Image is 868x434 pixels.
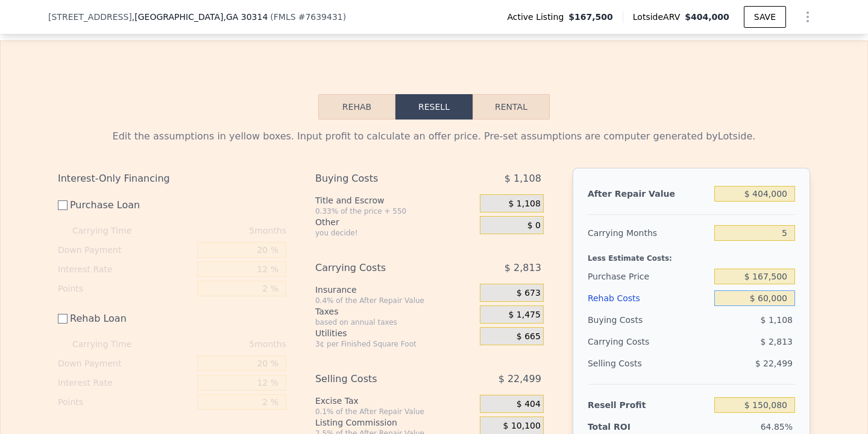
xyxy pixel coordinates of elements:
div: you decide! [315,228,475,238]
span: $167,500 [568,11,613,23]
span: 64.85% [761,422,793,432]
div: 0.4% of the After Repair Value [315,296,475,305]
div: Total ROI [588,421,663,433]
span: # 7639431 [298,12,343,22]
div: Selling Costs [315,368,450,390]
span: $404,000 [685,12,729,22]
span: $ 404 [517,399,541,410]
div: Carrying Time [72,221,151,240]
span: $ 1,108 [761,315,793,325]
div: Excise Tax [315,395,475,407]
div: 3¢ per Finished Square Foot [315,339,475,349]
div: Points [58,392,192,412]
div: Insurance [315,284,475,296]
div: Purchase Price [588,266,709,287]
div: Less Estimate Costs: [588,244,795,266]
div: After Repair Value [588,183,709,205]
input: Purchase Loan [58,200,68,210]
span: Lotside ARV [633,11,685,23]
span: $ 10,100 [503,421,541,432]
label: Rehab Loan [58,308,192,330]
div: Interest Rate [58,260,192,279]
span: $ 2,813 [761,337,793,346]
div: ( ) [270,11,346,23]
div: Other [315,216,475,228]
span: $ 665 [517,331,541,342]
div: Edit the assumptions in yellow boxes. Input profit to calculate an offer price. Pre-set assumptio... [58,129,810,144]
div: Resell Profit [588,394,709,416]
span: FMLS [274,12,296,22]
span: Active Listing [507,11,568,23]
button: Rental [473,94,550,120]
div: Interest-Only Financing [58,168,286,190]
input: Rehab Loan [58,314,68,324]
div: Rehab Costs [588,287,709,309]
div: Carrying Time [72,334,151,354]
div: Title and Escrow [315,194,475,206]
button: SAVE [744,6,786,28]
div: 0.33% of the price + 550 [315,206,475,216]
div: Points [58,279,192,298]
span: $ 22,499 [755,359,793,368]
div: Listing Commission [315,416,475,429]
div: Buying Costs [588,309,709,331]
span: , GA 30314 [223,12,268,22]
div: Buying Costs [315,168,450,190]
span: $ 673 [517,288,541,299]
div: Taxes [315,305,475,318]
span: [STREET_ADDRESS] [48,11,132,23]
div: Down Payment [58,354,192,373]
div: based on annual taxes [315,318,475,327]
span: $ 2,813 [505,257,541,279]
div: Carrying Months [588,222,709,244]
span: , [GEOGRAPHIC_DATA] [132,11,268,23]
div: Interest Rate [58,373,192,392]
button: Show Options [796,5,820,29]
span: $ 0 [527,220,541,231]
span: $ 1,475 [508,310,540,321]
label: Purchase Loan [58,194,192,216]
span: $ 22,499 [498,368,541,390]
div: 5 months [156,221,286,240]
div: Carrying Costs [315,257,450,279]
div: 5 months [156,334,286,354]
button: Resell [395,94,473,120]
span: $ 1,108 [505,168,541,190]
button: Rehab [318,94,395,120]
div: 0.1% of the After Repair Value [315,407,475,416]
div: Utilities [315,327,475,339]
div: Selling Costs [588,353,709,374]
span: $ 1,108 [508,199,540,209]
div: Down Payment [58,240,192,260]
div: Carrying Costs [588,331,663,353]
